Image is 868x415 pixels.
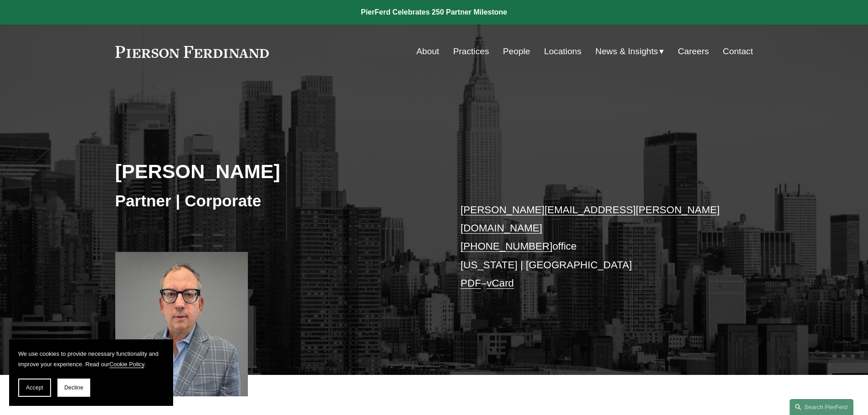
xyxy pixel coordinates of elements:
a: [PHONE_NUMBER] [461,241,553,252]
a: Careers [678,43,709,60]
a: [PERSON_NAME][EMAIL_ADDRESS][PERSON_NAME][DOMAIN_NAME] [461,204,720,234]
h3: Partner | Corporate [115,191,434,211]
p: office [US_STATE] | [GEOGRAPHIC_DATA] – [461,201,726,293]
span: Accept [26,384,43,391]
button: Accept [18,379,51,397]
a: Locations [544,43,581,60]
a: Search this site [790,399,853,415]
span: Decline [64,384,83,391]
a: Cookie Policy [109,361,144,368]
a: Contact [723,43,753,60]
h2: [PERSON_NAME] [115,159,434,183]
a: vCard [487,277,514,289]
button: Decline [57,379,90,397]
section: Cookie banner [9,339,173,406]
a: About [416,43,439,60]
a: folder dropdown [596,43,664,60]
a: People [503,43,530,60]
a: Practices [453,43,489,60]
span: News & Insights [596,44,658,60]
a: PDF [461,277,481,289]
p: We use cookies to provide necessary functionality and improve your experience. Read our . [18,348,164,369]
